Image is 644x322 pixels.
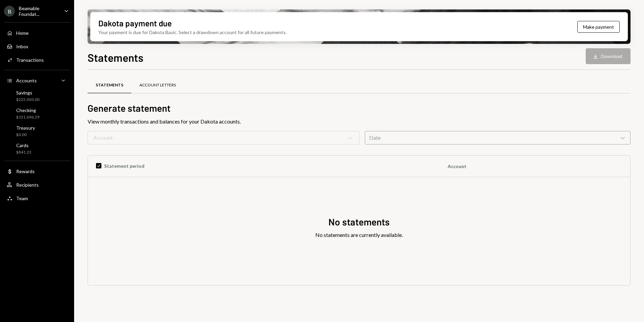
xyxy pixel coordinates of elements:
[19,5,59,17] div: Beamable Foundat...
[4,54,70,66] a: Transactions
[440,156,630,177] th: Account
[4,123,70,139] a: Treasury$0.00
[4,6,15,17] div: B
[139,82,176,88] div: Account Letters
[4,27,70,39] a: Home
[88,117,631,126] div: View monthly transactions and balances for your Dakota accounts.
[16,168,35,174] div: Rewards
[16,195,28,201] div: Team
[4,105,70,122] a: Checking$131,696.29
[131,77,184,94] a: Account Letters
[4,40,70,52] a: Inbox
[96,82,123,88] div: Statements
[88,102,631,115] h2: Generate statement
[16,107,39,113] div: Checking
[16,90,39,96] div: Savings
[315,231,403,239] div: No statements are currently available.
[4,179,70,191] a: Recipients
[16,125,35,131] div: Treasury
[4,74,70,86] a: Accounts
[98,18,172,29] div: Dakota payment due
[88,77,131,94] a: Statements
[16,150,31,155] div: $841.23
[16,57,44,63] div: Transactions
[16,142,31,148] div: Cards
[16,30,29,36] div: Home
[98,29,287,36] div: Your payment is due for Dakota Basic. Select a drawdown account for all future payments.
[328,215,390,229] div: No statements
[16,114,39,120] div: $131,696.29
[16,78,37,83] div: Accounts
[88,51,143,64] h1: Statements
[16,44,28,49] div: Inbox
[365,131,631,144] div: Date
[4,192,70,204] a: Team
[577,21,620,33] button: Make payment
[4,165,70,177] a: Rewards
[16,182,39,188] div: Recipients
[4,140,70,157] a: Cards$841.23
[16,97,39,103] div: $225,050.00
[4,88,70,104] a: Savings$225,050.00
[16,132,35,138] div: $0.00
